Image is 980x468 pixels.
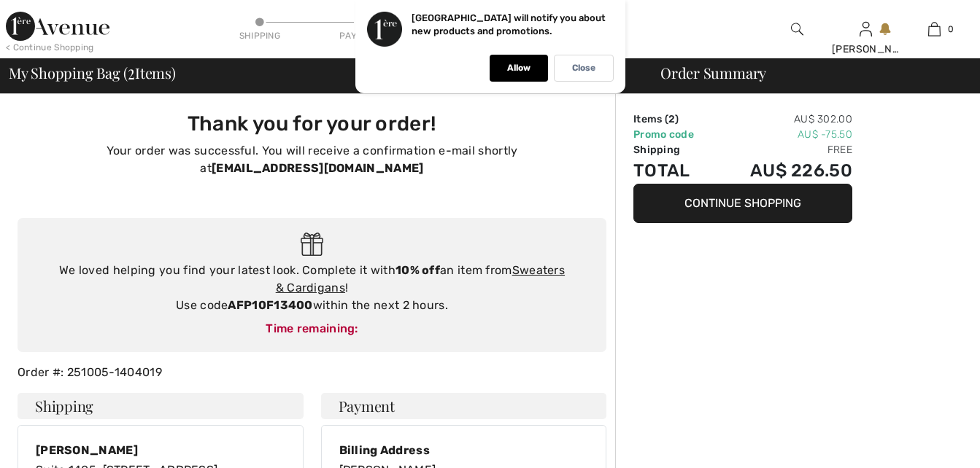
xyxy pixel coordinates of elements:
strong: AFP10F13400 [228,298,312,312]
td: Total [633,157,715,184]
h4: Payment [321,393,607,419]
td: AU$ 302.00 [715,112,852,127]
img: Gift.svg [301,233,323,257]
div: Order #: 251005-1404019 [9,364,615,381]
td: Free [715,142,852,157]
p: Allow [507,63,530,74]
strong: [EMAIL_ADDRESS][DOMAIN_NAME] [212,161,423,175]
div: [PERSON_NAME] [36,443,285,457]
img: search the website [791,20,803,38]
h4: Shipping [18,393,304,419]
a: 0 [900,20,968,38]
h3: Thank you for your order! [26,112,598,136]
img: My Bag [928,20,941,38]
div: [PERSON_NAME] [832,42,899,57]
div: < Continue Shopping [6,41,94,54]
div: We loved helping you find your latest look. Complete it with an item from ! Use code within the n... [32,262,592,314]
span: 2 [668,113,675,125]
span: My Shopping Bag ( Items) [9,66,176,80]
img: My Info [860,20,872,38]
td: Promo code [633,127,715,142]
td: Shipping [633,142,715,157]
p: [GEOGRAPHIC_DATA] will notify you about new products and promotions. [412,12,606,36]
td: Items ( ) [633,112,715,127]
a: Sign In [860,22,872,36]
div: Order Summary [643,66,971,80]
span: 2 [128,62,135,81]
span: 0 [948,23,954,36]
strong: 10% off [396,263,440,277]
img: 1ère Avenue [6,12,109,41]
div: Payment [339,29,382,42]
button: Continue Shopping [633,184,852,223]
td: AU$ 226.50 [715,157,852,184]
td: AU$ -75.50 [715,127,852,142]
div: Time remaining: [32,320,592,338]
div: Shipping [238,29,282,42]
p: Your order was successful. You will receive a confirmation e-mail shortly at [26,142,598,177]
p: Close [572,63,595,74]
div: Billing Address [339,443,589,457]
